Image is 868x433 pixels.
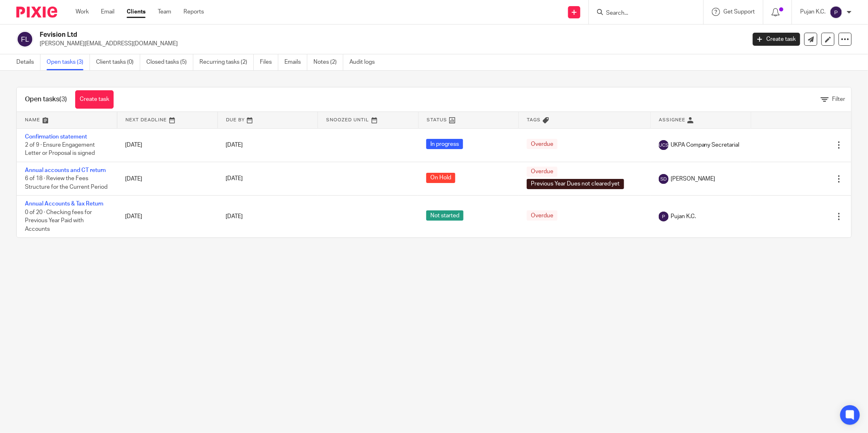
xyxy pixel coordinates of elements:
span: 2 of 9 · Ensure Engagement Letter or Proposal is signed [25,142,95,156]
h1: Open tasks [25,95,67,104]
span: [PERSON_NAME] [671,175,716,183]
span: Get Support [723,9,755,15]
a: Closed tasks (5) [146,54,193,70]
span: Overdue [527,139,557,149]
span: 0 of 20 · Checking fees for Previous Year Paid with Accounts [25,210,92,232]
a: Emails [284,54,307,70]
a: Open tasks (3) [47,54,90,70]
span: Filter [832,96,845,102]
span: Pujan K.C. [671,212,696,221]
a: Create task [75,90,114,109]
a: Email [101,8,114,16]
input: Search [605,10,679,17]
span: (3) [59,96,67,103]
a: Annual Accounts & Tax Return [25,201,103,207]
span: On Hold [426,173,455,183]
span: Overdue [527,167,557,177]
span: UKPA Company Secretarial [671,141,740,149]
a: Clients [127,8,145,16]
td: [DATE] [117,162,218,195]
a: Work [76,8,89,16]
td: [DATE] [117,196,218,238]
span: [DATE] [226,142,243,148]
span: Status [427,118,447,122]
p: [PERSON_NAME][EMAIL_ADDRESS][DOMAIN_NAME] [40,40,740,48]
a: Details [16,54,40,70]
img: svg%3E [830,6,843,19]
p: Pujan K.C. [800,8,825,16]
img: svg%3E [659,212,669,221]
img: svg%3E [16,31,34,48]
span: Not started [426,210,463,221]
a: Recurring tasks (2) [199,54,254,70]
span: In progress [426,139,463,149]
img: svg%3E [659,140,669,150]
span: Overdue [527,210,557,221]
span: [DATE] [226,214,243,219]
a: Create task [753,33,800,46]
a: Reports [183,8,204,16]
a: Annual accounts and CT return [25,167,106,173]
a: Files [260,54,278,70]
a: Audit logs [349,54,381,70]
span: [DATE] [226,176,243,182]
td: [DATE] [117,128,218,162]
a: Notes (2) [313,54,343,70]
span: 6 of 18 · Review the Fees Structure for the Current Period [25,176,107,190]
span: Previous Year Dues not cleared yet [527,179,624,189]
a: Confirmation statement [25,134,87,140]
a: Team [158,8,171,16]
img: Pixie [16,7,57,18]
img: svg%3E [659,174,669,184]
a: Client tasks (0) [96,54,140,70]
span: Tags [527,118,541,122]
h2: Fevision Ltd [40,31,600,39]
span: Snoozed Until [326,118,369,122]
